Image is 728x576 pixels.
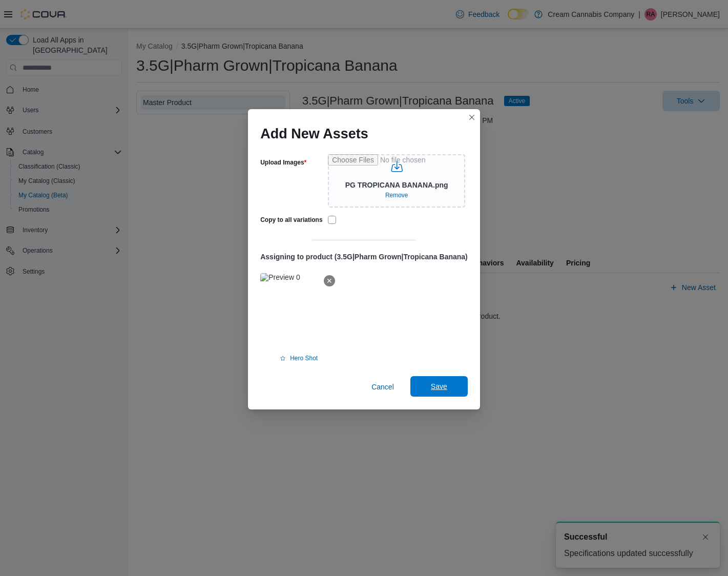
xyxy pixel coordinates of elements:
button: Delete image [324,275,335,286]
h1: Add New Assets [260,126,368,142]
h4: Assigning to product ( 3.5G|Pharm Grown|Tropicana Banana ) [260,253,468,261]
button: Hero Shot [276,352,322,364]
span: Hero Shot [290,354,318,362]
label: Copy to all variations [260,216,322,224]
span: Cancel [371,382,394,392]
button: Save [410,376,468,397]
img: Preview 0 [260,273,300,281]
button: Cancel [367,377,398,397]
button: Clear selected files [381,189,412,201]
label: Upload Images [260,158,306,167]
button: Closes this modal window [466,111,478,124]
span: Remove [385,191,408,199]
span: Save [431,381,447,392]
